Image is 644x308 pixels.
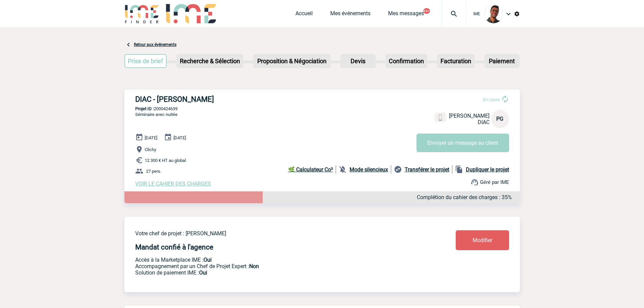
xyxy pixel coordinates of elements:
[199,269,207,276] b: Oui
[483,97,500,102] span: En cours
[496,116,503,122] span: PG
[455,165,463,173] img: file_copy-black-24dp.png
[350,166,388,173] b: Mode silencieux
[135,95,338,103] h3: DIAC - [PERSON_NAME]
[134,42,176,47] a: Retour aux événements
[423,8,430,14] button: 99+
[386,55,427,67] p: Confirmation
[416,134,509,152] button: Envoyer un message au client
[473,11,480,16] span: IME
[145,147,156,152] span: Clichy
[405,166,449,173] b: Transférer le projet
[177,55,243,67] p: Recherche & Sélection
[438,55,474,67] p: Facturation
[288,165,336,173] a: 🌿 Calculateur Co²
[466,166,509,173] b: Dupliquer le projet
[388,10,424,20] a: Mes messages
[173,135,186,140] span: [DATE]
[135,181,211,187] a: VOIR LE CAHIER DES CHARGES
[135,106,154,111] b: Projet ID :
[473,237,492,243] span: Modifier
[125,55,166,67] p: Prise de brief
[449,113,490,119] span: [PERSON_NAME]
[341,55,375,67] p: Devis
[249,263,259,269] b: Non
[135,263,416,269] p: Prestation payante
[135,257,416,263] p: Accès à la Marketplace IME :
[145,158,186,163] span: 12 300 € HT au global
[204,257,212,263] b: Oui
[146,169,161,174] span: 27 pers.
[485,55,519,67] p: Paiement
[145,135,157,140] span: [DATE]
[330,10,371,20] a: Mes événements
[288,166,333,173] b: 🌿 Calculateur Co²
[484,4,503,23] img: 124970-0.jpg
[471,178,479,186] img: support.png
[478,119,490,125] span: DIAC
[124,4,160,23] img: IME-Finder
[135,269,416,276] p: Conformité aux process achat client, Prise en charge de la facturation, Mutualisation de plusieur...
[480,179,509,185] span: Géré par IME
[254,55,330,67] p: Proposition & Négociation
[135,230,416,237] p: Votre chef de projet : [PERSON_NAME]
[135,243,213,251] h4: Mandat confié à l'agence
[437,115,444,121] img: portable.png
[124,106,520,111] p: 2000424639
[295,10,313,20] a: Accueil
[135,112,177,117] span: Séminaire avec nuitée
